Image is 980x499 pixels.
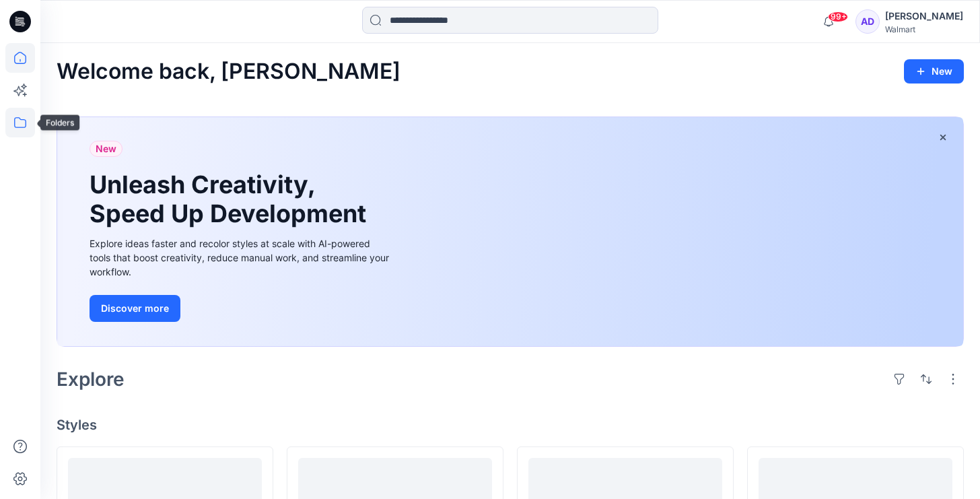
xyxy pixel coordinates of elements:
h1: Unleash Creativity, Speed Up Development [90,170,372,228]
a: Discover more [90,295,392,322]
h4: Styles [57,417,964,433]
span: New [96,141,116,157]
div: AD [855,9,880,34]
button: Discover more [90,295,180,322]
div: [PERSON_NAME] [885,8,963,24]
span: 99+ [828,11,848,22]
div: Explore ideas faster and recolor styles at scale with AI-powered tools that boost creativity, red... [90,236,392,279]
div: Walmart [885,24,963,34]
button: New [904,59,964,84]
h2: Explore [57,368,125,390]
h2: Welcome back, [PERSON_NAME] [57,59,400,84]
